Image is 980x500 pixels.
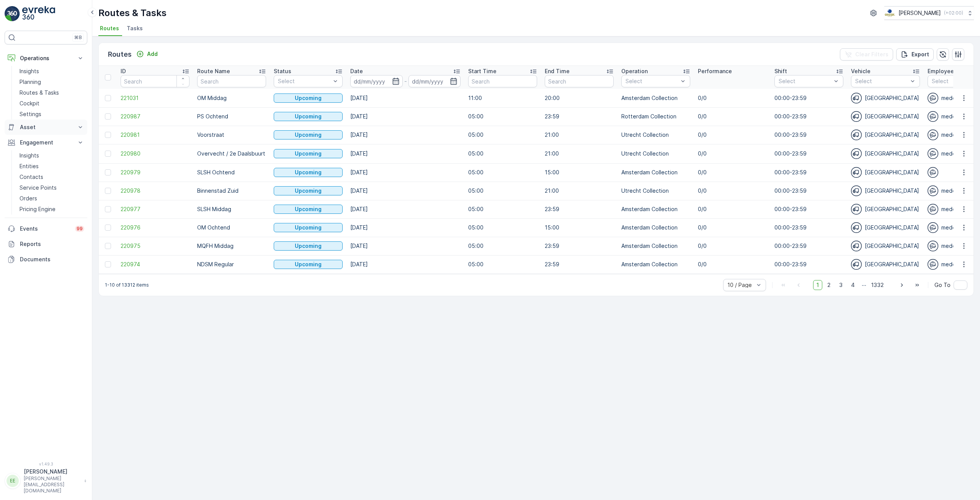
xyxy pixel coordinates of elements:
td: 0/0 [694,126,771,144]
img: logo_light-DOdMpM7g.png [22,6,55,21]
p: End Time [545,67,570,75]
input: Search [121,75,189,87]
img: svg%3e [928,111,938,122]
span: 1332 [868,280,887,290]
td: 0/0 [694,144,771,163]
span: 220979 [121,169,189,176]
p: Reports [20,240,84,248]
td: 0/0 [694,218,771,237]
span: 1 [813,280,822,290]
td: Overvecht / 2e Daalsbuurt [193,144,270,163]
td: Utrecht Collection [617,182,694,200]
div: [GEOGRAPHIC_DATA] [851,111,920,122]
img: svg%3e [928,204,938,215]
a: Planning [16,77,87,87]
p: Engagement [20,139,72,146]
span: Routes [100,25,119,32]
td: Amsterdam Collection [617,237,694,255]
td: Binnenstad Zuid [193,182,270,200]
input: Search [468,75,537,87]
td: Amsterdam Collection [617,255,694,274]
div: [GEOGRAPHIC_DATA] [851,241,920,251]
button: EE[PERSON_NAME][PERSON_NAME][EMAIL_ADDRESS][DOMAIN_NAME] [5,468,87,494]
p: Asset [20,123,72,131]
span: 2 [824,280,834,290]
button: Upcoming [274,260,343,269]
p: Select [855,77,908,85]
td: Rotterdam Collection [617,107,694,126]
div: Toggle Row Selected [105,261,111,267]
button: Upcoming [274,149,343,158]
td: 00:00-23:59 [771,144,847,163]
a: 220974 [121,261,189,268]
td: SLSH Ochtend [193,163,270,182]
p: Contacts [20,173,43,181]
img: svg%3e [928,93,938,103]
p: Routes [108,49,132,60]
p: Operation [621,67,648,75]
div: Toggle Row Selected [105,113,111,120]
td: Utrecht Collection [617,144,694,163]
div: EE [7,475,19,487]
p: Add [147,50,158,58]
div: [GEOGRAPHIC_DATA] [851,93,920,103]
a: 220975 [121,242,189,250]
p: Export [911,51,929,58]
span: 220980 [121,150,189,157]
td: 05:00 [464,237,541,255]
td: [DATE] [346,218,464,237]
button: Add [133,49,161,59]
img: svg%3e [851,204,862,215]
td: 23:59 [541,200,617,218]
td: 00:00-23:59 [771,163,847,182]
p: Upcoming [295,131,322,139]
img: svg%3e [851,259,862,270]
img: svg%3e [851,130,862,140]
p: Performance [698,67,732,75]
div: [GEOGRAPHIC_DATA] [851,148,920,159]
p: Service Points [20,184,57,192]
a: Pricing Engine [16,204,87,215]
p: Status [274,67,291,75]
td: 23:59 [541,107,617,126]
a: Insights [16,66,87,77]
div: Toggle Row Selected [105,132,111,138]
td: 00:00-23:59 [771,126,847,144]
td: MQFH Middag [193,237,270,255]
img: logo [5,6,20,21]
a: Settings [16,109,87,120]
td: 05:00 [464,126,541,144]
button: Engagement [5,135,87,150]
td: 05:00 [464,200,541,218]
p: Start Time [468,67,497,75]
img: svg%3e [851,93,862,103]
img: svg%3e [928,241,938,251]
p: Insights [20,152,39,159]
a: Orders [16,193,87,204]
p: Settings [20,110,41,118]
a: 220976 [121,224,189,231]
p: Upcoming [295,224,322,231]
td: 00:00-23:59 [771,107,847,126]
p: Upcoming [295,113,322,120]
td: 00:00-23:59 [771,255,847,274]
td: Amsterdam Collection [617,89,694,107]
button: Upcoming [274,130,343,139]
td: 00:00-23:59 [771,200,847,218]
button: Export [896,48,934,61]
td: 0/0 [694,89,771,107]
td: 15:00 [541,218,617,237]
button: [PERSON_NAME](+02:00) [884,6,974,20]
span: 220987 [121,113,189,120]
td: 05:00 [464,163,541,182]
button: Upcoming [274,186,343,195]
td: OM Middag [193,89,270,107]
p: Select [278,77,331,85]
input: Search [545,75,614,87]
p: Cockpit [20,100,39,107]
td: 0/0 [694,182,771,200]
td: 05:00 [464,182,541,200]
p: Planning [20,78,41,86]
button: Upcoming [274,223,343,232]
img: svg%3e [928,185,938,196]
